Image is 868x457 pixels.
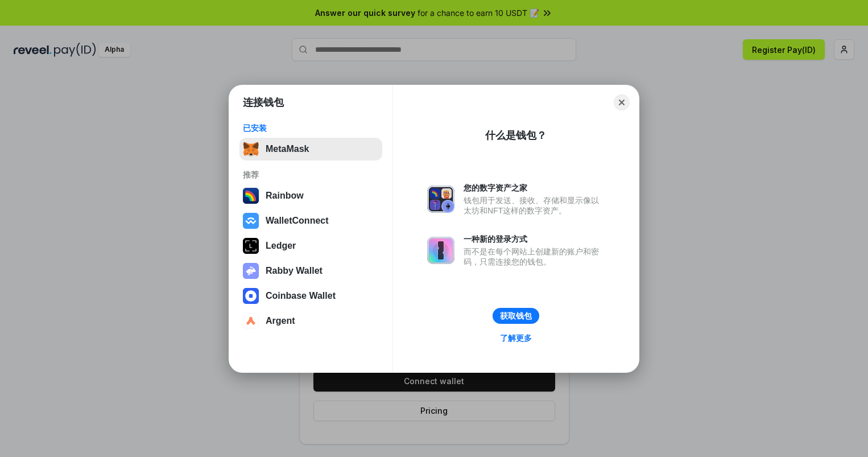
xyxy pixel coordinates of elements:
img: svg+xml,%3Csvg%20width%3D%2228%22%20height%3D%2228%22%20viewBox%3D%220%200%2028%2028%22%20fill%3D... [243,288,259,304]
div: 一种新的登录方式 [464,234,605,244]
button: Close [614,94,630,110]
a: 了解更多 [493,331,539,345]
button: Argent [239,310,382,332]
div: 了解更多 [500,333,532,343]
h1: 连接钱包 [243,96,284,109]
button: WalletConnect [239,209,382,232]
div: Argent [266,316,295,326]
img: svg+xml,%3Csvg%20xmlns%3D%22http%3A%2F%2Fwww.w3.org%2F2000%2Fsvg%22%20width%3D%2228%22%20height%3... [243,238,259,254]
div: 您的数字资产之家 [464,183,605,193]
button: Ledger [239,234,382,257]
button: Coinbase Wallet [239,285,382,307]
div: Coinbase Wallet [266,291,336,301]
button: 获取钱包 [493,308,539,324]
img: svg+xml,%3Csvg%20width%3D%2228%22%20height%3D%2228%22%20viewBox%3D%220%200%2028%2028%22%20fill%3D... [243,313,259,329]
img: svg+xml,%3Csvg%20fill%3D%22none%22%20height%3D%2233%22%20viewBox%3D%220%200%2035%2033%22%20width%... [243,141,259,157]
div: Rainbow [266,191,304,201]
button: MetaMask [239,138,382,160]
img: svg+xml,%3Csvg%20xmlns%3D%22http%3A%2F%2Fwww.w3.org%2F2000%2Fsvg%22%20fill%3D%22none%22%20viewBox... [427,186,454,213]
img: svg+xml,%3Csvg%20width%3D%22120%22%20height%3D%22120%22%20viewBox%3D%220%200%20120%20120%22%20fil... [243,188,259,204]
div: 已安装 [243,123,379,133]
div: 获取钱包 [500,311,532,321]
div: 钱包用于发送、接收、存储和显示像以太坊和NFT这样的数字资产。 [464,195,605,216]
button: Rabby Wallet [239,260,382,282]
div: Ledger [266,241,296,251]
div: MetaMask [266,144,309,154]
img: svg+xml,%3Csvg%20width%3D%2228%22%20height%3D%2228%22%20viewBox%3D%220%200%2028%2028%22%20fill%3D... [243,213,259,229]
div: 什么是钱包？ [485,129,547,142]
div: 推荐 [243,170,379,180]
div: Rabby Wallet [266,266,323,276]
img: svg+xml,%3Csvg%20xmlns%3D%22http%3A%2F%2Fwww.w3.org%2F2000%2Fsvg%22%20fill%3D%22none%22%20viewBox... [243,263,259,279]
button: Rainbow [239,184,382,207]
div: WalletConnect [266,216,329,226]
div: 而不是在每个网站上创建新的账户和密码，只需连接您的钱包。 [464,246,605,267]
img: svg+xml,%3Csvg%20xmlns%3D%22http%3A%2F%2Fwww.w3.org%2F2000%2Fsvg%22%20fill%3D%22none%22%20viewBox... [427,237,454,264]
